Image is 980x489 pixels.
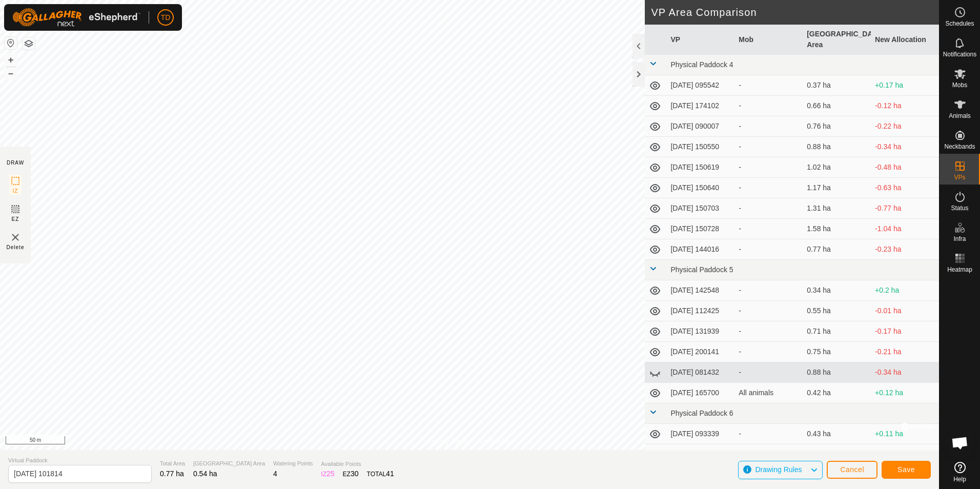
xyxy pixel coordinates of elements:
[12,8,140,27] img: Gallagher Logo
[945,427,975,458] a: Open chat
[739,182,799,193] div: -
[8,456,152,465] span: Virtual Paddock
[386,470,394,478] span: 41
[666,137,734,157] td: [DATE] 150550
[666,280,734,301] td: [DATE] 142548
[666,424,734,444] td: [DATE] 093339
[944,144,975,150] span: Neckbands
[739,429,799,439] div: -
[739,141,799,152] div: -
[827,461,877,479] button: Cancel
[871,137,939,157] td: -0.34 ha
[670,60,733,69] span: Physical Paddock 4
[871,116,939,137] td: -0.22 ha
[945,21,974,27] span: Schedules
[666,383,734,403] td: [DATE] 165700
[871,362,939,383] td: -0.34 ha
[871,157,939,178] td: -0.48 ha
[871,239,939,260] td: -0.23 ha
[343,468,359,479] div: EZ
[7,159,24,167] div: DRAW
[803,383,871,403] td: 0.42 ha
[949,113,971,119] span: Animals
[7,243,25,251] span: Delete
[739,203,799,214] div: -
[871,96,939,116] td: -0.12 ha
[739,244,799,255] div: -
[666,342,734,362] td: [DATE] 200141
[480,437,510,446] a: Contact Us
[326,470,335,478] span: 25
[670,266,733,274] span: Physical Paddock 5
[670,409,733,417] span: Physical Paddock 6
[871,25,939,55] th: New Allocation
[897,465,915,474] span: Save
[943,51,976,57] span: Notifications
[871,198,939,219] td: -0.77 ha
[5,37,17,49] button: Reset Map
[651,6,939,18] h2: VP Area Comparison
[803,444,871,465] td: 0.56 ha
[5,54,17,66] button: +
[871,321,939,342] td: -0.17 ha
[803,239,871,260] td: 0.77 ha
[666,198,734,219] td: [DATE] 150703
[739,367,799,378] div: -
[321,468,334,479] div: IZ
[803,280,871,301] td: 0.34 ha
[739,80,799,91] div: -
[273,470,277,478] span: 4
[803,157,871,178] td: 1.02 ha
[9,231,22,243] img: VP
[666,444,734,465] td: [DATE] 074815
[803,178,871,198] td: 1.17 ha
[161,12,171,23] span: TD
[739,305,799,316] div: -
[666,239,734,260] td: [DATE] 144016
[871,444,939,465] td: -0.02 ha
[803,198,871,219] td: 1.31 ha
[321,460,394,468] span: Available Points
[739,347,799,357] div: -
[739,388,799,398] div: All animals
[803,301,871,321] td: 0.55 ha
[871,383,939,403] td: +0.12 ha
[666,178,734,198] td: [DATE] 150640
[160,459,185,468] span: Total Area
[429,437,467,446] a: Privacy Policy
[666,362,734,383] td: [DATE] 081432
[666,116,734,137] td: [DATE] 090007
[193,459,265,468] span: [GEOGRAPHIC_DATA] Area
[940,458,980,486] a: Help
[666,157,734,178] td: [DATE] 150619
[871,280,939,301] td: +0.2 ha
[803,137,871,157] td: 0.88 ha
[871,424,939,444] td: +0.11 ha
[871,178,939,198] td: -0.63 ha
[367,468,394,479] div: TOTAL
[953,236,966,242] span: Infra
[193,470,217,478] span: 0.54 ha
[803,321,871,342] td: 0.71 ha
[882,461,931,479] button: Save
[739,162,799,173] div: -
[666,301,734,321] td: [DATE] 112425
[739,326,799,337] div: -
[273,459,313,468] span: Watering Points
[739,449,799,460] div: -
[871,301,939,321] td: -0.01 ha
[803,362,871,383] td: 0.88 ha
[803,424,871,444] td: 0.43 ha
[666,25,734,55] th: VP
[666,75,734,96] td: [DATE] 095542
[953,476,966,482] span: Help
[739,121,799,132] div: -
[947,267,972,273] span: Heatmap
[739,100,799,111] div: -
[951,205,968,211] span: Status
[803,342,871,362] td: 0.75 ha
[871,75,939,96] td: +0.17 ha
[755,465,802,474] span: Drawing Rules
[952,82,967,88] span: Mobs
[803,96,871,116] td: 0.66 ha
